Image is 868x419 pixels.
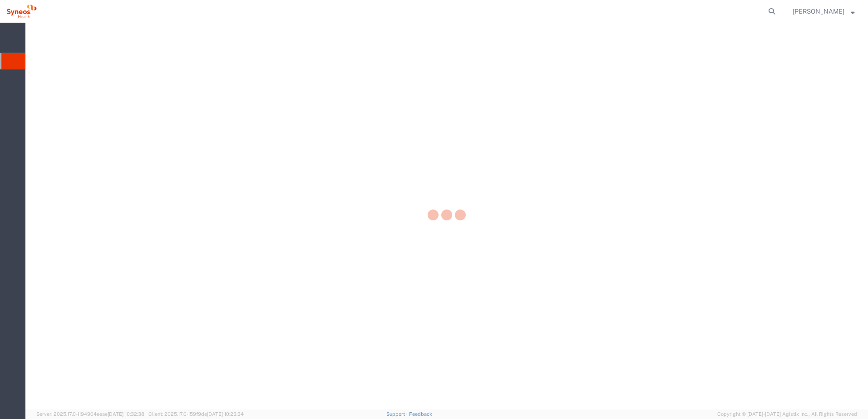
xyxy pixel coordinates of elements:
span: Server: 2025.17.0-1194904eeae [36,411,144,417]
span: [DATE] 10:23:34 [207,411,244,417]
span: Natan Tateishi [793,6,844,16]
a: Support [386,411,409,417]
span: Copyright © [DATE]-[DATE] Agistix Inc., All Rights Reserved [717,410,857,418]
button: [PERSON_NAME] [792,6,855,17]
a: Feedback [409,411,432,417]
img: logo [6,5,37,18]
span: [DATE] 10:32:38 [108,411,144,417]
span: Client: 2025.17.0-159f9de [148,411,244,417]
